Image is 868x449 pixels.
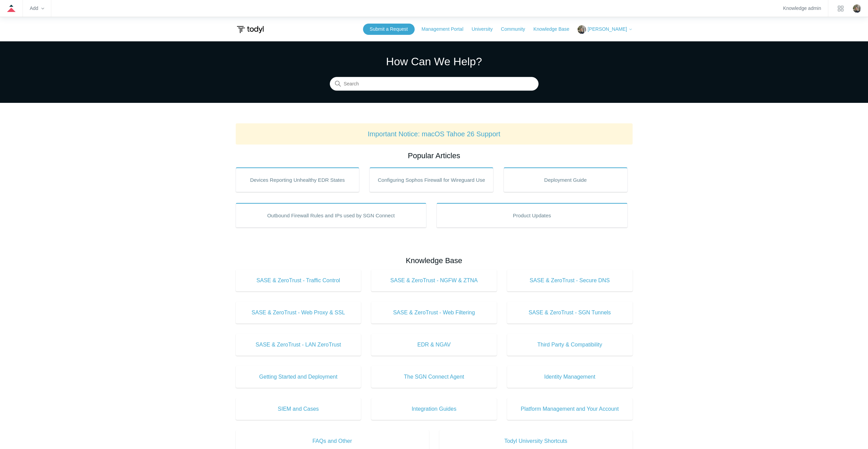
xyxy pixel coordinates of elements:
[381,276,487,285] span: SASE & ZeroTrust - NGFW & ZTNA
[246,373,351,381] span: Getting Started and Deployment
[450,437,622,445] span: Todyl University Shortcuts
[246,341,351,349] span: SASE & ZeroTrust - LAN ZeroTrust
[246,405,351,413] span: SIEM and Cases
[371,270,497,291] a: SASE & ZeroTrust - NGFW & ZTNA
[363,24,415,35] a: Submit a Request
[853,4,861,13] zd-hc-trigger: Click your profile icon to open the profile menu
[236,366,361,388] a: Getting Started and Deployment
[246,437,419,445] span: FAQs and Other
[371,302,497,324] a: SASE & ZeroTrust - Web Filtering
[422,26,470,33] a: Management Portal
[578,25,632,34] button: [PERSON_NAME]
[370,167,493,192] a: Configuring Sophos Firewall for Wireguard Use
[236,334,361,356] a: SASE & ZeroTrust - LAN ZeroTrust
[517,309,622,317] span: SASE & ZeroTrust - SGN Tunnels
[507,302,633,324] a: SASE & ZeroTrust - SGN Tunnels
[330,77,539,91] input: Search
[507,398,633,420] a: Platform Management and Your Account
[371,334,497,356] a: EDR & NGAV
[437,203,627,228] a: Product Updates
[381,373,487,381] span: The SGN Connect Agent
[381,341,487,349] span: EDR & NGAV
[507,366,633,388] a: Identity Management
[368,130,501,138] a: Important Notice: macOS Tahoe 26 Support
[517,373,622,381] span: Identity Management
[246,276,351,285] span: SASE & ZeroTrust - Traffic Control
[587,26,627,32] span: [PERSON_NAME]
[371,398,497,420] a: Integration Guides
[517,341,622,349] span: Third Party & Compatibility
[507,334,633,356] a: Third Party & Compatibility
[517,276,622,285] span: SASE & ZeroTrust - Secure DNS
[246,309,351,317] span: SASE & ZeroTrust - Web Proxy & SSL
[236,203,427,228] a: Outbound Firewall Rules and IPs used by SGN Connect
[501,26,532,33] a: Community
[330,53,539,70] h1: How Can We Help?
[236,167,360,192] a: Devices Reporting Unhealthy EDR States
[533,26,576,33] a: Knowledge Base
[504,167,627,192] a: Deployment Guide
[381,405,487,413] span: Integration Guides
[507,270,633,291] a: SASE & ZeroTrust - Secure DNS
[30,6,44,10] zd-hc-trigger: Add
[236,23,265,36] img: Todyl Support Center Help Center home page
[471,26,499,33] a: University
[236,270,361,291] a: SASE & ZeroTrust - Traffic Control
[381,309,487,317] span: SASE & ZeroTrust - Web Filtering
[371,366,497,388] a: The SGN Connect Agent
[783,6,821,10] a: Knowledge admin
[236,302,361,324] a: SASE & ZeroTrust - Web Proxy & SSL
[236,255,633,266] h2: Knowledge Base
[236,398,361,420] a: SIEM and Cases
[853,4,861,13] img: user avatar
[517,405,622,413] span: Platform Management and Your Account
[236,150,633,161] h2: Popular Articles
